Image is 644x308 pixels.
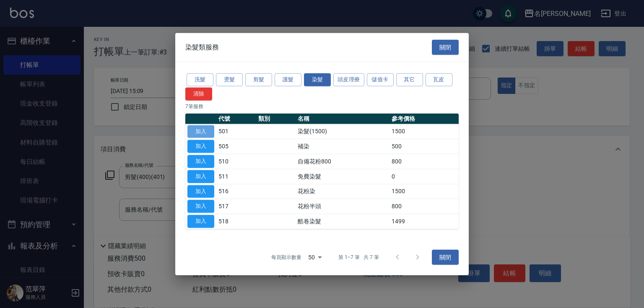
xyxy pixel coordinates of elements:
[216,199,256,214] td: 517
[271,254,301,261] p: 每頁顯示數量
[185,43,219,52] span: 染髮類服務
[390,169,459,184] td: 0
[333,73,364,86] button: 頭皮理療
[296,139,390,154] td: 補染
[245,73,272,86] button: 剪髮
[296,113,390,124] th: 名稱
[296,184,390,199] td: 花粉染
[396,73,423,86] button: 其它
[187,170,214,183] button: 加入
[185,102,459,110] p: 7 筆服務
[216,113,256,124] th: 代號
[187,215,214,228] button: 加入
[296,154,390,169] td: 自備花粉800
[390,184,459,199] td: 1500
[296,124,390,139] td: 染髮(1500)
[432,39,459,55] button: 關閉
[216,139,256,154] td: 505
[432,249,459,265] button: 關閉
[187,125,214,138] button: 加入
[216,124,256,139] td: 501
[426,73,452,86] button: 瓦皮
[187,155,214,168] button: 加入
[305,246,325,269] div: 50
[187,185,214,198] button: 加入
[187,140,214,153] button: 加入
[338,254,379,261] p: 第 1–7 筆 共 7 筆
[187,200,214,213] button: 加入
[216,73,243,86] button: 燙髮
[367,73,394,86] button: 儲值卡
[296,169,390,184] td: 免費染髮
[216,154,256,169] td: 510
[187,73,213,86] button: 洗髮
[185,88,212,101] button: 清除
[275,73,301,86] button: 護髮
[216,184,256,199] td: 516
[216,169,256,184] td: 511
[390,199,459,214] td: 800
[390,113,459,124] th: 參考價格
[216,214,256,229] td: 518
[390,139,459,154] td: 500
[256,113,296,124] th: 類別
[390,154,459,169] td: 800
[390,124,459,139] td: 1500
[304,73,331,86] button: 染髮
[296,199,390,214] td: 花粉半頭
[296,214,390,229] td: 酷卷染髮
[390,214,459,229] td: 1499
